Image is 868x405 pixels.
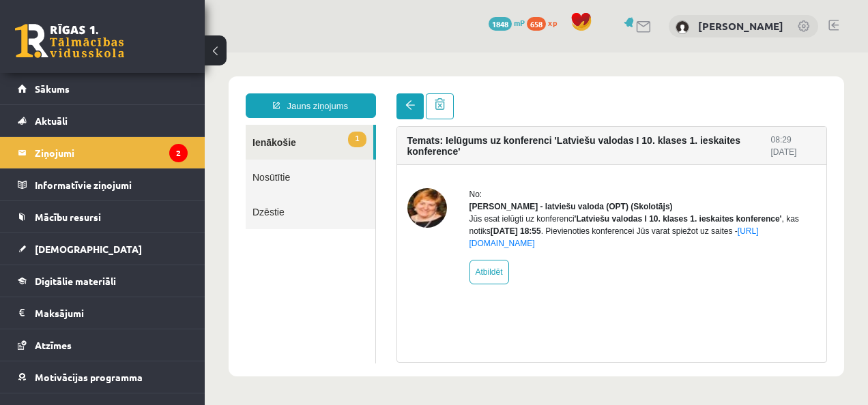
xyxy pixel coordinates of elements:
span: [DEMOGRAPHIC_DATA] [35,243,142,255]
a: Nosūtītie [41,107,171,142]
strong: [PERSON_NAME] - latviešu valoda (OPT) (Skolotājs) [265,149,468,159]
legend: Informatīvie ziņojumi [35,169,188,200]
span: 658 [527,17,546,31]
span: 1848 [489,17,512,31]
div: 08:29 [DATE] [566,81,611,106]
h4: Temats: Ielūgums uz konferenci 'Latviešu valodas I 10. klases 1. ieskaites konference' [203,82,566,104]
img: Margarita Petruse [676,20,689,34]
a: 1Ienākošie [41,72,169,107]
span: Motivācijas programma [35,371,143,383]
span: Atzīmes [35,339,72,351]
a: Jauns ziņojums [41,41,171,65]
div: Jūs esat ielūgti uz konferenci , kas notiks . Pievienoties konferencei Jūs varat spiežot uz saites - [265,160,612,197]
span: Mācību resursi [35,211,101,223]
a: Rīgas 1. Tālmācības vidusskola [15,24,124,58]
div: No: [265,136,612,148]
span: xp [548,17,557,28]
span: Digitālie materiāli [35,275,116,287]
i: 2 [169,144,188,162]
a: Motivācijas programma [18,361,188,393]
span: 1 [143,79,161,95]
a: Mācību resursi [18,201,188,232]
a: Atbildēt [265,207,304,232]
a: 658 xp [527,17,564,28]
a: Dzēstie [41,142,171,177]
b: [DATE] 18:55 [286,174,336,183]
a: Informatīvie ziņojumi [18,169,188,200]
a: Digitālie materiāli [18,265,188,297]
a: [PERSON_NAME] [698,19,783,33]
a: Aktuāli [18,105,188,136]
a: Ziņojumi2 [18,137,188,168]
a: Atzīmes [18,329,188,361]
img: Laila Jirgensone - latviešu valoda (OPT) [203,136,242,175]
span: mP [514,17,525,28]
legend: Maksājumi [35,297,188,329]
a: Maksājumi [18,297,188,329]
span: Sākums [35,82,70,95]
b: 'Latviešu valodas I 10. klases 1. ieskaites konference' [370,162,577,171]
legend: Ziņojumi [35,137,188,168]
span: Aktuāli [35,115,68,127]
a: 1848 mP [489,17,525,28]
a: [DEMOGRAPHIC_DATA] [18,233,188,265]
a: Sākums [18,73,188,104]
